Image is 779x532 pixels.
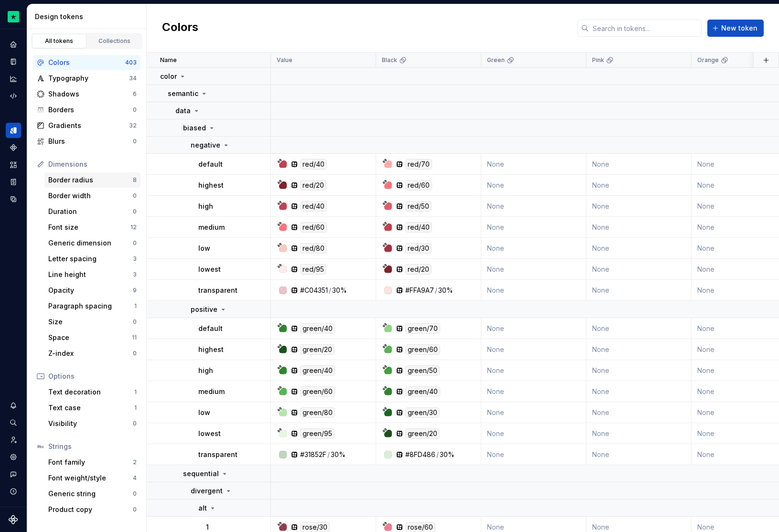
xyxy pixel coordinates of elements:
[48,254,133,264] div: Letter spacing
[191,305,217,314] p: positive
[160,56,177,64] p: Name
[48,207,133,216] div: Duration
[481,360,586,381] td: None
[300,222,327,233] div: red/60
[405,201,432,212] div: red/50
[6,157,21,172] div: Assets
[48,74,129,83] div: Typography
[133,176,137,184] div: 8
[300,386,335,397] div: green/60
[48,238,133,248] div: Generic dimension
[44,172,141,188] a: Border radius8
[133,490,137,498] div: 0
[48,286,133,295] div: Opacity
[405,180,432,191] div: red/60
[133,255,137,263] div: 3
[721,23,757,33] span: New token
[133,420,137,427] div: 0
[405,159,432,170] div: red/70
[133,90,137,98] div: 6
[48,89,133,99] div: Shadows
[198,160,223,169] p: default
[6,192,21,207] a: Data sources
[8,11,19,22] img: d602db7a-5e75-4dfe-a0a4-4b8163c7bad2.png
[481,238,586,259] td: None
[586,154,692,175] td: None
[133,318,137,326] div: 0
[6,37,21,52] a: Home
[44,346,141,361] a: Z-index0
[48,191,133,201] div: Border width
[48,372,137,381] div: Options
[44,400,141,415] a: Text case1
[44,502,141,517] a: Product copy0
[44,486,141,501] a: Generic string0
[405,222,432,233] div: red/40
[300,264,326,275] div: red/95
[133,350,137,357] div: 0
[198,450,238,459] p: transparent
[198,429,221,438] p: lowest
[183,469,219,479] p: sequential
[300,365,335,376] div: green/40
[6,398,21,413] button: Notifications
[300,180,326,191] div: red/20
[48,137,133,146] div: Blurs
[183,123,206,133] p: biased
[405,344,440,355] div: green/60
[125,59,137,66] div: 403
[133,208,137,215] div: 0
[35,12,142,21] div: Design tokens
[6,123,21,138] div: Design tokens
[586,318,692,339] td: None
[405,323,440,334] div: green/70
[300,159,327,170] div: red/40
[198,503,207,513] p: alt
[405,386,440,397] div: green/40
[440,450,454,459] div: 30%
[405,450,435,459] div: #8FD486
[6,174,21,190] a: Storybook stories
[129,74,137,82] div: 34
[435,286,437,295] div: /
[48,160,137,169] div: Dimensions
[48,333,132,342] div: Space
[481,318,586,339] td: None
[191,486,223,496] p: divergent
[6,449,21,465] a: Settings
[198,181,224,190] p: highest
[405,428,440,439] div: green/20
[48,58,125,67] div: Colors
[198,286,238,295] p: transparent
[133,506,137,513] div: 0
[44,384,141,400] a: Text decoration1
[481,259,586,280] td: None
[9,515,18,524] svg: Supernova Logo
[133,138,137,145] div: 0
[6,467,21,482] button: Contact support
[586,444,692,465] td: None
[44,188,141,203] a: Border width0
[277,56,292,64] p: Value
[6,140,21,155] a: Components
[300,344,335,355] div: green/20
[405,286,434,295] div: #FFA9A7
[33,118,141,133] a: Gradients32
[44,251,141,266] a: Letter spacing3
[481,280,586,301] td: None
[586,381,692,402] td: None
[48,270,133,279] div: Line height
[198,387,225,396] p: medium
[33,134,141,149] a: Blurs0
[48,175,133,185] div: Border radius
[481,196,586,217] td: None
[198,265,221,274] p: lowest
[44,204,141,219] a: Duration0
[48,301,134,311] div: Paragraph spacing
[175,106,191,116] p: data
[48,473,133,483] div: Font weight/style
[586,259,692,280] td: None
[300,428,335,439] div: green/95
[48,403,134,413] div: Text case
